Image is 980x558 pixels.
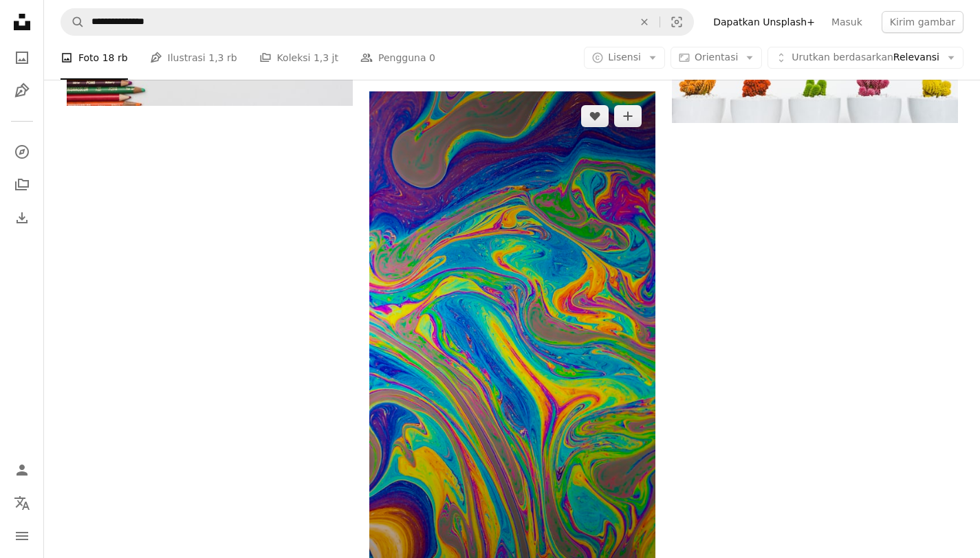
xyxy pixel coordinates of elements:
button: Lisensi [584,47,665,69]
a: Dapatkan Unsplash+ [705,11,823,33]
button: Bahasa [8,489,36,517]
button: Pencarian di Unsplash [61,9,85,35]
a: Riwayat Pengunduhan [8,204,36,232]
span: 1,3 rb [208,50,237,65]
a: Masuk [823,11,871,33]
a: lukisan warna-warni [369,339,655,351]
a: Ilustrasi [8,77,36,104]
a: Pengguna 0 [360,36,435,80]
span: 1,3 jt [314,50,338,65]
button: Menu [8,522,36,550]
a: Koleksi [8,171,36,199]
button: Tambahkan ke koleksi [614,105,642,127]
button: Urutkan berdasarkanRelevansi [767,47,963,69]
a: Jelajahi [8,138,36,166]
button: Kirim gambar [882,11,963,33]
button: Orientasi [671,47,762,69]
a: Foto [8,44,36,71]
span: Urutkan berdasarkan [792,52,893,63]
a: Koleksi 1,3 jt [259,36,338,80]
a: Masuk/Daftar [8,456,36,484]
a: Ilustrasi 1,3 rb [150,36,237,80]
button: Pencarian visual [660,9,693,35]
span: Relevansi [792,51,939,65]
form: Temuka visual di seluruh situs [61,8,694,36]
a: Beranda — Unsplash [8,8,36,38]
span: Lisensi [608,52,641,63]
button: Sukai [581,105,609,127]
span: Orientasi [695,52,738,63]
span: 0 [429,50,435,65]
button: Hapus [629,9,660,35]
